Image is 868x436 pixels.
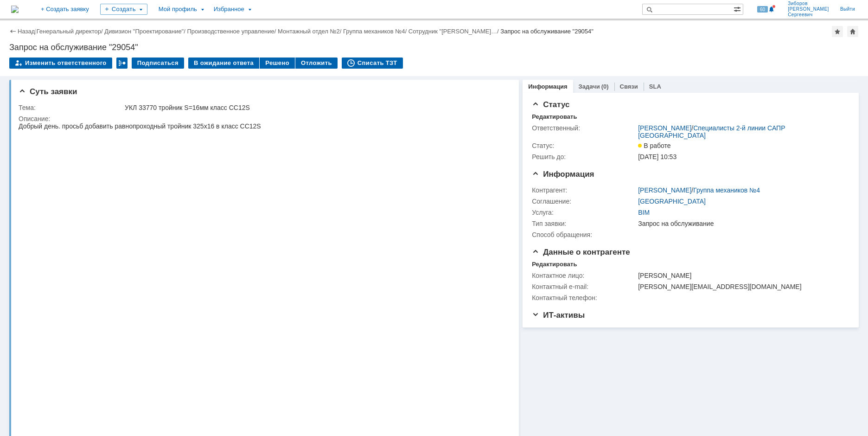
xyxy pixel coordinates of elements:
div: / [278,28,343,35]
div: УКЛ 33770 тройник S=16мм класс CC12S [125,104,505,111]
span: Расширенный поиск [734,4,743,13]
div: / [187,28,278,35]
div: Способ обращения: [532,231,636,238]
a: SLA [649,83,661,90]
div: Контактное лицо: [532,272,636,279]
div: / [638,124,844,139]
div: Контрагент: [532,186,636,194]
div: Соглашение: [532,198,636,205]
div: Тема: [19,104,123,111]
div: (0) [601,83,609,90]
a: Задачи [579,83,600,90]
div: Запрос на обслуживание "29054" [500,28,594,35]
div: / [638,186,760,194]
img: logo [11,6,19,13]
div: Решить до: [532,153,636,160]
span: Данные о контрагенте [532,248,630,256]
div: Ответственный: [532,124,636,132]
a: [PERSON_NAME] [638,124,691,132]
div: [PERSON_NAME] [638,272,844,279]
div: Создать [100,4,147,15]
a: Производственное управление [187,28,274,35]
a: Генеральный директор [37,28,101,35]
span: [DATE] 10:53 [638,153,677,160]
div: Контактный телефон: [532,294,636,301]
span: Статус [532,100,569,109]
a: Перейти на домашнюю страницу [11,6,19,13]
a: Сотрудник "[PERSON_NAME]… [408,28,497,35]
div: Редактировать [532,261,577,268]
div: / [37,28,105,35]
a: [PERSON_NAME] [638,186,691,194]
a: Монтажный отдел №2 [278,28,340,35]
a: Специалисты 2-й линии САПР [GEOGRAPHIC_DATA] [638,124,785,139]
div: Контактный e-mail: [532,283,636,290]
a: Группа механиков №4 [693,186,760,194]
div: Добавить в избранное [832,26,843,37]
div: Запрос на обслуживание [638,220,844,227]
div: Сделать домашней страницей [847,26,858,37]
div: / [343,28,408,35]
div: Запрос на обслуживание "29054" [9,43,859,52]
div: Тип заявки: [532,220,636,227]
div: / [408,28,501,35]
div: Описание: [19,115,507,122]
a: Дивизион "Проектирование" [104,28,184,35]
a: Связи [620,83,638,90]
div: Услуга: [532,209,636,216]
span: Информация [532,170,594,179]
div: / [104,28,187,35]
a: [GEOGRAPHIC_DATA] [638,198,706,205]
span: 60 [757,6,768,13]
div: Редактировать [532,113,577,121]
a: BIM [638,209,650,216]
span: Зиборов [788,1,829,6]
span: Сергеевич [788,12,829,18]
div: Работа с массовостью [116,58,128,69]
a: Группа механиков №4 [343,28,405,35]
span: Суть заявки [19,87,77,96]
div: Статус: [532,142,636,149]
a: Информация [528,83,567,90]
div: [PERSON_NAME][EMAIL_ADDRESS][DOMAIN_NAME] [638,283,844,290]
span: [PERSON_NAME] [788,6,829,12]
span: ИТ-активы [532,311,585,320]
a: Назад [18,28,35,35]
span: В работе [638,142,670,149]
div: | [35,27,36,34]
